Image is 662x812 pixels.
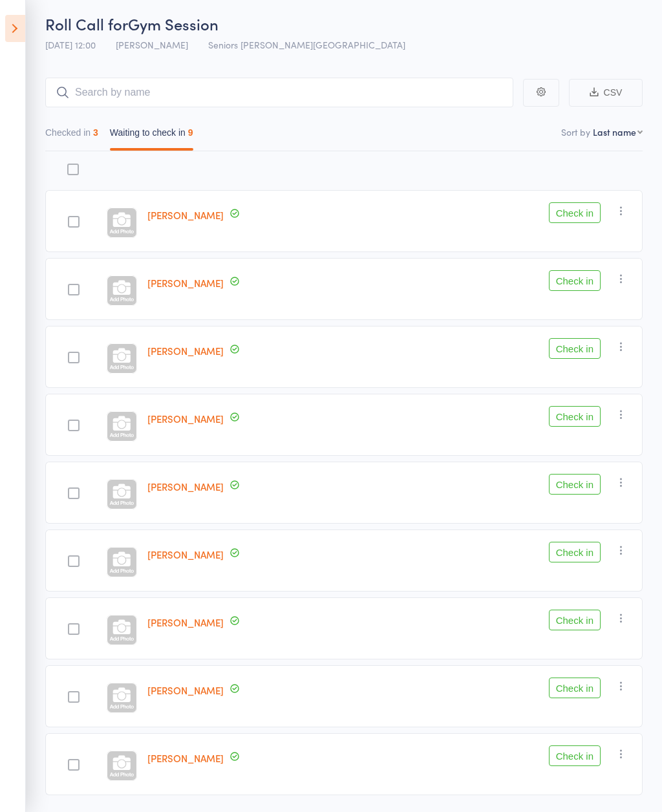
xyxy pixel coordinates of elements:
[147,751,224,765] a: [PERSON_NAME]
[549,678,601,698] button: Check in
[147,683,224,697] a: [PERSON_NAME]
[549,542,601,562] button: Check in
[208,38,405,51] span: Seniors [PERSON_NAME][GEOGRAPHIC_DATA]
[549,270,601,291] button: Check in
[45,13,128,34] span: Roll Call for
[147,344,224,358] a: [PERSON_NAME]
[147,615,224,629] a: [PERSON_NAME]
[549,474,601,495] button: Check in
[593,125,636,138] div: Last name
[147,548,224,561] a: [PERSON_NAME]
[147,480,224,493] a: [PERSON_NAME]
[549,610,601,630] button: Check in
[569,79,643,107] button: CSV
[549,338,601,359] button: Check in
[45,121,98,151] button: Checked in3
[147,412,224,425] a: [PERSON_NAME]
[549,406,601,427] button: Check in
[128,13,219,34] span: Gym Session
[45,78,513,107] input: Search by name
[147,276,224,290] a: [PERSON_NAME]
[561,125,590,138] label: Sort by
[45,38,96,51] span: [DATE] 12:00
[93,127,98,138] div: 3
[188,127,193,138] div: 9
[549,202,601,223] button: Check in
[110,121,193,151] button: Waiting to check in9
[147,208,224,222] a: [PERSON_NAME]
[116,38,188,51] span: [PERSON_NAME]
[549,745,601,766] button: Check in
